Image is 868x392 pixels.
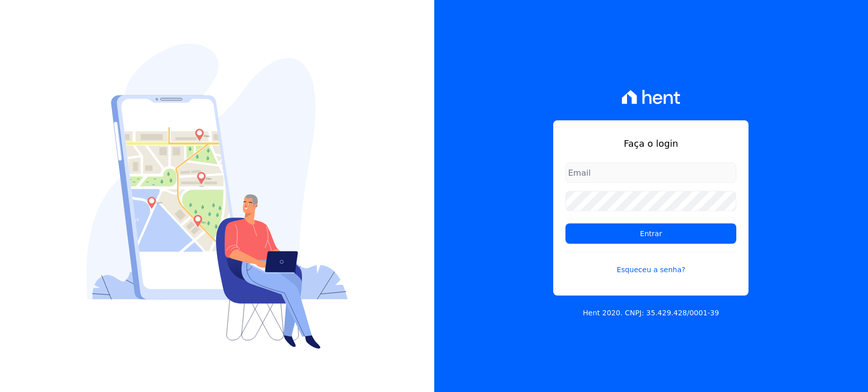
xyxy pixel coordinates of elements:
input: Entrar [565,223,736,244]
input: Email [565,162,736,183]
p: Hent 2020. CNPJ: 35.429.428/0001-39 [583,308,719,318]
img: Login [86,44,348,349]
a: Esqueceu a senha? [565,252,736,275]
h1: Faça o login [565,137,736,150]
